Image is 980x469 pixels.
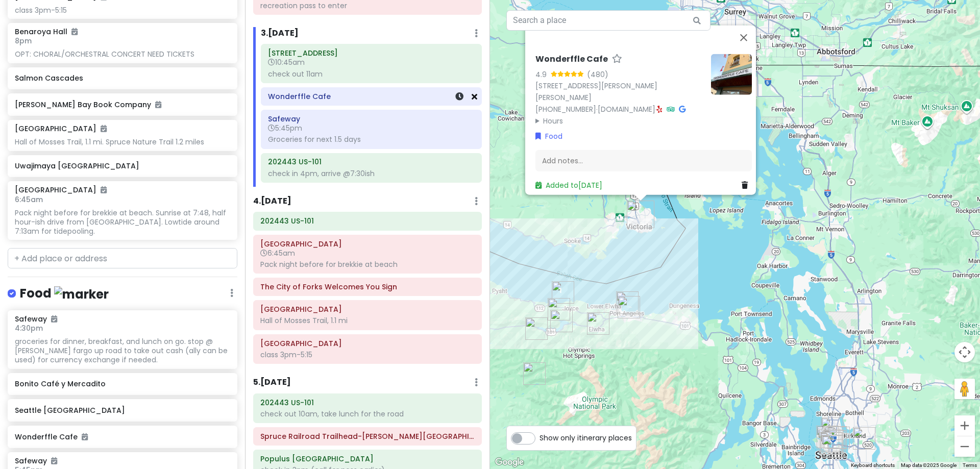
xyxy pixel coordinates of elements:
[535,130,562,141] a: Food
[812,422,843,452] div: 5 Spot
[260,305,475,314] h6: Hoh Rainforest Visitor Center
[612,54,622,64] a: Star place
[954,379,975,399] button: Drag Pegman onto the map to open Street View
[260,282,475,291] h6: The City of Forks Welcomes You Sign
[260,409,475,418] div: check out 10am, take lunch for the road
[20,285,109,302] h4: Food
[814,425,844,455] div: Chihuly Garden and Glass
[268,135,475,144] div: Groceries for next 1.5 days
[818,431,848,462] div: Uwajimaya Seattle
[15,6,230,15] div: class 3pm-5:15
[963,462,977,468] a: Terms (opens in new tab)
[101,186,107,193] i: Added to itinerary
[820,422,851,453] div: Seattle Asian Art Museum
[253,377,291,388] h6: 5 . [DATE]
[260,339,475,348] h6: Harvard University
[818,426,848,456] div: Bonito Café y Mercadito
[253,196,291,207] h6: 4 . [DATE]
[268,69,475,79] div: check out 11am
[506,10,710,31] input: Search a place
[260,216,475,226] h6: 202443 US-101
[598,104,655,114] a: [DOMAIN_NAME]
[954,436,975,457] button: Zoom out
[817,413,847,444] div: Seattle Dumpling House
[901,462,957,468] span: Map data ©2025 Google
[954,342,975,362] button: Map camera controls
[268,48,475,58] h6: 1385 Whiskey Creek Beach Rd
[817,431,847,461] div: Populus Seattle
[15,124,107,133] h6: [GEOGRAPHIC_DATA]
[51,457,57,464] i: Added to itinerary
[455,91,463,103] a: Set a time
[268,169,475,178] div: check in 4pm, arrive @7:30ish
[15,194,43,205] span: 6:45am
[54,286,109,302] img: marker
[155,101,161,108] i: Added to itinerary
[521,313,552,344] div: Salmon Cascades
[819,426,850,457] div: Elliott Bay Book Company
[260,398,475,407] h6: 202443 US-101
[15,406,230,415] h6: Seattle [GEOGRAPHIC_DATA]
[731,25,756,50] button: Close
[15,379,230,388] h6: Bonito Café y Mercadito
[260,350,475,359] div: class 3pm-5:15
[15,36,32,46] span: 8pm
[15,208,230,236] div: Pack night before for brekkie at beach. Sunrise at 7:48, half hour-ish drive from [GEOGRAPHIC_DAT...
[15,432,230,441] h6: Wonderffle Cafe
[268,157,475,166] h6: 202443 US-101
[535,115,703,126] summary: Hours
[583,308,614,339] div: Madison Falls Trailhead
[15,50,230,59] div: OPT: CHORAL/ORCHESTRAL CONCERT NEED TICKETS
[540,432,632,443] span: Show only itinerary places
[15,314,57,324] h6: Safeway
[260,432,475,441] h6: Spruce Railroad Trailhead-Camp David Junior Road
[15,323,43,333] span: 4:30pm
[268,57,305,67] span: 10:45am
[472,91,477,103] a: Remove from day
[535,150,752,171] div: Add notes...
[823,423,854,453] div: Seattle Japanese Garden
[15,337,230,365] div: groceries for dinner, breakfast, and lunch on go. stop @ [PERSON_NAME] fargo up road to take out ...
[667,105,675,112] i: Tripadvisor
[71,28,78,35] i: Added to itinerary
[816,428,847,459] div: Benaroya Hall
[546,306,577,336] div: Marymere Falls
[261,28,299,39] h6: 3 . [DATE]
[268,114,475,124] h6: Safeway
[268,123,302,133] span: 5:45pm
[614,292,644,323] div: Olympic National Park Visitor Center
[815,428,846,458] div: Pike Place Market
[101,125,107,132] i: Added to itinerary
[15,137,230,146] div: Hall of Mosses Trail, 1.1 mi. Spruce Nature Trail 1.2 miles
[535,80,657,102] a: [STREET_ADDRESS][PERSON_NAME][PERSON_NAME]
[260,239,475,249] h6: Rialto Beach
[519,358,550,389] div: Hoh Rainforest Visitor Center
[742,179,752,190] a: Delete place
[260,454,475,463] h6: Populus Seattle
[535,54,703,126] div: · ·
[15,73,230,83] h6: Salmon Cascades
[15,185,107,194] h6: [GEOGRAPHIC_DATA]
[954,415,975,436] button: Zoom in
[849,423,879,454] div: HoneyMe Bakery & Tea
[15,100,230,109] h6: [PERSON_NAME] Bay Book Company
[544,294,574,325] div: Spruce Railroad Trailhead-Camp David Junior Road
[268,92,475,101] h6: Wonderffle Cafe
[535,180,602,190] a: Added to[DATE]
[82,433,88,440] i: Added to itinerary
[535,68,551,80] div: 4.9
[493,456,526,469] img: Google
[260,260,475,269] div: Pack night before for brekkie at beach
[679,105,685,112] i: Google Maps
[623,196,658,232] div: Wonderffle Cafe
[587,68,608,80] div: (480)
[15,456,57,465] h6: Safeway
[51,315,57,323] i: Added to itinerary
[260,248,295,258] span: 6:45am
[535,104,596,114] a: [PHONE_NUMBER]
[15,161,230,170] h6: Uwajimaya [GEOGRAPHIC_DATA]
[711,54,752,94] img: Picture of the place
[493,456,526,469] a: Open this area in Google Maps (opens a new window)
[535,54,608,64] h6: Wonderffle Cafe
[15,27,78,36] h6: Benaroya Hall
